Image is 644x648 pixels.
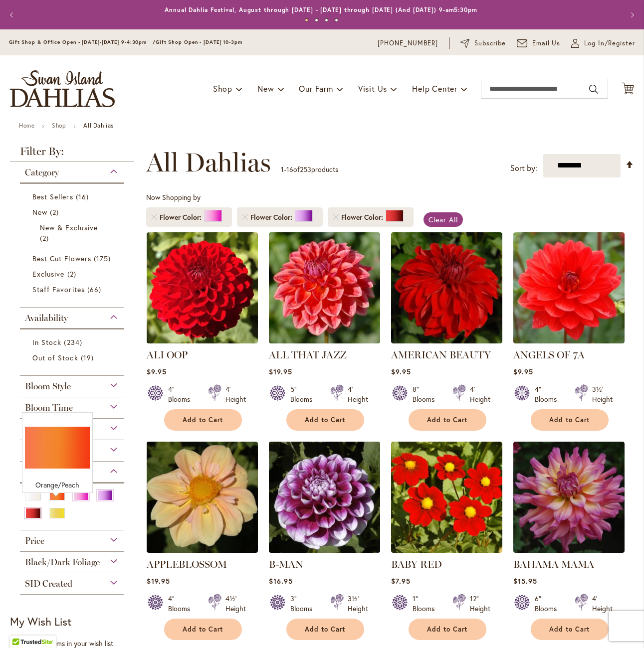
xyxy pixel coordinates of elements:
[535,384,563,404] div: 4" Blooms
[160,212,204,222] span: Flower Color
[333,214,339,220] a: Remove Flower Color Red
[305,18,308,22] button: 1 of 4
[300,164,311,174] span: 253
[183,416,223,424] span: Add to Cart
[391,349,491,361] a: AMERICAN BEAUTY
[32,284,114,295] a: Staff Favorites
[269,545,380,555] a: B-MAN
[470,594,490,614] div: 12" Height
[424,212,463,227] a: Clear All
[76,191,91,202] span: 16
[32,269,114,279] a: Exclusive
[164,409,242,431] button: Add to Cart
[225,384,246,404] div: 4' Height
[286,619,364,640] button: Add to Cart
[32,254,91,263] span: Best Cut Flowers
[25,381,71,392] span: Bloom Style
[94,253,113,264] span: 175
[32,352,114,363] a: Out of Stock 19
[147,558,227,570] a: APPLEBLOSSOM
[571,38,635,48] a: Log In/Register
[32,285,85,294] span: Staff Favorites
[513,336,625,345] a: ANGELS OF 7A
[146,148,271,177] span: All Dahlias
[147,336,258,345] a: ALI OOP
[391,576,411,586] span: $7.95
[290,384,318,404] div: 5" Blooms
[25,535,44,546] span: Price
[513,367,533,376] span: $9.95
[391,232,502,343] img: AMERICAN BEAUTY
[147,576,170,586] span: $19.95
[531,619,609,640] button: Add to Cart
[25,167,59,178] span: Category
[40,233,51,243] span: 2
[510,159,537,177] label: Sort by:
[40,222,106,243] a: New &amp; Exclusive
[25,557,100,568] span: Black/Dark Foliage
[513,558,594,570] a: BAHAMA MAMA
[269,367,292,376] span: $19.95
[32,191,114,202] a: Best Sellers
[269,232,380,343] img: ALL THAT JAZZ
[513,545,625,555] a: Bahama Mama
[32,207,47,217] span: New
[165,6,477,13] a: Annual Dahlia Festival, August through [DATE] - [DATE] through [DATE] (And [DATE]) 9-am5:30pm
[52,122,66,129] a: Shop
[242,214,248,220] a: Remove Flower Color Purple
[427,625,468,634] span: Add to Cart
[409,619,486,640] button: Add to Cart
[549,625,590,634] span: Add to Cart
[164,619,242,640] button: Add to Cart
[412,83,457,94] span: Help Center
[32,207,114,217] a: New
[81,352,96,363] span: 19
[151,214,157,220] a: Remove Flower Color Pink
[513,349,585,361] a: ANGELS OF 7A
[584,38,635,48] span: Log In/Register
[87,284,104,295] span: 66
[290,594,318,614] div: 3" Blooms
[32,337,114,347] a: In Stock 234
[348,594,368,614] div: 3½' Height
[269,349,347,361] a: ALL THAT JAZZ
[269,442,380,553] img: B-MAN
[409,409,486,431] button: Add to Cart
[183,625,223,634] span: Add to Cart
[10,146,134,162] strong: Filter By:
[348,384,368,404] div: 4' Height
[549,416,590,424] span: Add to Cart
[3,5,23,25] button: Previous
[622,5,642,25] button: Next
[156,39,242,45] span: Gift Shop Open - [DATE] 10-3pm
[315,18,318,22] button: 2 of 4
[535,594,563,614] div: 6" Blooms
[32,269,64,279] span: Exclusive
[513,232,625,343] img: ANGELS OF 7A
[325,18,328,22] button: 3 of 4
[391,558,442,570] a: BABY RED
[341,212,386,222] span: Flower Color
[7,613,35,641] iframe: Launch Accessibility Center
[147,545,258,555] a: APPLEBLOSSOM
[19,122,34,129] a: Home
[32,192,73,201] span: Best Sellers
[25,402,73,413] span: Bloom Time
[147,367,167,376] span: $9.95
[9,39,156,45] span: Gift Shop & Office Open - [DATE]-[DATE] 9-4:30pm /
[513,576,537,586] span: $15.95
[32,253,114,264] a: Best Cut Flowers
[83,122,114,129] strong: All Dahlias
[147,442,258,553] img: APPLEBLOSSOM
[32,353,78,362] span: Out of Stock
[10,70,115,107] a: store logo
[427,416,468,424] span: Add to Cart
[391,545,502,555] a: BABY RED
[147,349,188,361] a: ALI OOP
[257,83,274,94] span: New
[25,578,72,589] span: SID Created
[168,384,196,404] div: 4" Blooms
[592,594,613,614] div: 4' Height
[250,212,295,222] span: Flower Color
[474,38,506,48] span: Subscribe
